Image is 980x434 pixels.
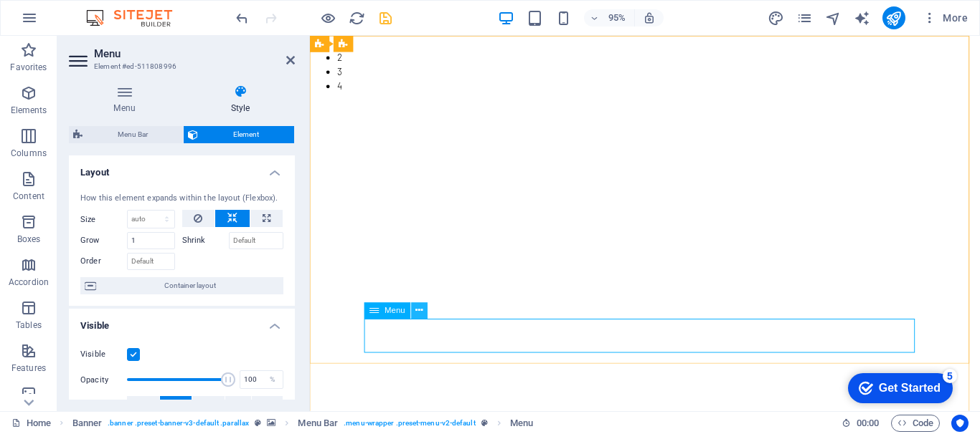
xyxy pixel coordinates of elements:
i: Publish [885,10,902,26]
h4: Visible [69,309,295,334]
p: Features [11,362,46,374]
label: Grow [80,232,127,249]
div: How this element expands within the layout (Flexbox). [80,193,283,205]
label: Visible [80,346,127,363]
span: Click to select. Double-click to edit [510,415,533,432]
label: Opacity [80,376,127,384]
label: Shrink [182,232,229,249]
button: publish [882,6,905,29]
input: Default [229,232,284,249]
button: 3 [29,30,34,45]
button: reload [348,9,365,26]
button: 2 [29,15,34,30]
h6: Session time [842,415,880,432]
p: Content [13,191,44,202]
span: 00 00 [857,415,879,432]
i: This element is a customizable preset [481,419,488,427]
button: Usercentrics [951,415,969,432]
h4: Menu [69,85,186,115]
button: undo [233,9,250,26]
input: Default [127,253,175,270]
i: On resize automatically adjust zoom level to fit chosen device. [643,11,656,24]
button: navigator [825,9,842,26]
span: . banner .preset-banner-v3-default .parallax [108,415,249,432]
i: This element contains a background [267,419,275,427]
nav: breadcrumb [72,415,534,432]
h3: Element #ed-511808996 [94,60,266,73]
div: Get Started [42,16,104,29]
span: More [923,11,968,25]
i: Reload page [349,10,365,26]
span: : [867,418,869,428]
label: Order [80,253,127,270]
i: Design (Ctrl+Alt+Y) [768,10,784,26]
button: Container layout [80,277,283,294]
span: Element [202,126,290,143]
div: % [263,371,283,388]
label: Size [80,216,127,223]
button: Code [891,415,940,432]
input: Default [127,232,175,249]
p: Favorites [10,62,47,73]
i: Pages (Ctrl+Alt+S) [796,10,813,26]
span: Menu Bar [87,126,179,143]
span: . menu-wrapper .preset-menu-v2-default [344,415,475,432]
h2: Menu [94,47,295,60]
h6: 95% [606,9,628,26]
p: Elements [11,105,47,116]
i: Navigator [825,10,842,26]
button: pages [796,9,814,26]
div: Get Started 5 items remaining, 0% complete [11,7,116,37]
button: Element [184,126,294,143]
button: text_generator [854,9,871,26]
p: Accordion [9,276,49,288]
span: Menu [385,307,406,314]
p: Boxes [17,233,41,245]
i: This element is a customizable preset [255,419,261,427]
a: Click to cancel selection. Double-click to open Pages [11,415,51,432]
span: Code [897,415,933,432]
button: More [917,6,974,29]
div: 5 [106,3,121,17]
i: Save (Ctrl+S) [377,10,394,26]
p: Tables [16,319,42,331]
button: 4 [29,45,34,60]
button: Menu Bar [69,126,183,143]
button: save [377,9,394,26]
span: Click to select. Double-click to edit [298,415,338,432]
h4: Style [186,85,295,115]
h4: Layout [69,155,295,181]
p: Columns [11,148,47,159]
span: Click to select. Double-click to edit [72,415,103,432]
i: AI Writer [854,10,870,26]
i: Undo: Change width (Ctrl+Z) [234,10,250,26]
button: 95% [584,9,635,26]
label: Overflow [80,397,127,414]
span: Container layout [100,277,279,294]
button: design [768,9,785,26]
img: Editor Logo [83,9,190,26]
